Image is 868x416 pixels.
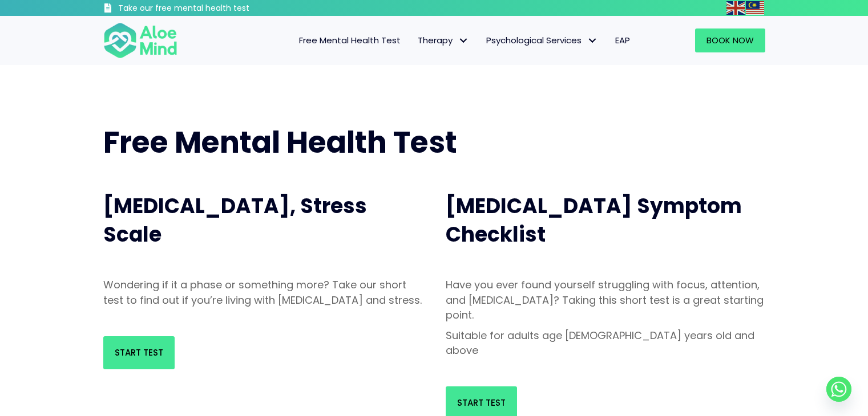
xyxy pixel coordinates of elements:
[826,377,851,402] a: Whatsapp
[615,34,630,46] span: EAP
[706,34,754,46] span: Book Now
[486,34,598,46] span: Psychological Services
[192,28,639,52] nav: Menu
[409,28,478,52] a: TherapyTherapy: submenu
[607,28,639,52] a: EAP
[457,397,506,409] span: Start Test
[290,28,409,52] a: Free Mental Health Test
[726,1,745,15] img: en
[695,28,765,52] a: Book Now
[584,32,601,49] span: Psychological Services: submenu
[418,34,469,46] span: Therapy
[103,22,177,59] img: Aloe mind Logo
[478,28,607,52] a: Psychological ServicesPsychological Services: submenu
[103,121,457,163] span: Free Mental Health Test
[299,34,401,46] span: Free Mental Health Test
[726,1,746,14] a: English
[746,1,764,15] img: ms
[103,3,310,16] a: Take our free mental health test
[118,3,310,14] h3: Take our free mental health test
[446,191,742,249] span: [MEDICAL_DATA] Symptom Checklist
[446,328,765,358] p: Suitable for adults age [DEMOGRAPHIC_DATA] years old and above
[446,278,765,322] p: Have you ever found yourself struggling with focus, attention, and [MEDICAL_DATA]? Taking this sh...
[746,1,765,14] a: Malay
[115,346,163,358] span: Start Test
[103,278,423,307] p: Wondering if it a phase or something more? Take our short test to find out if you’re living with ...
[103,336,175,369] a: Start Test
[455,32,472,49] span: Therapy: submenu
[103,191,367,249] span: [MEDICAL_DATA], Stress Scale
